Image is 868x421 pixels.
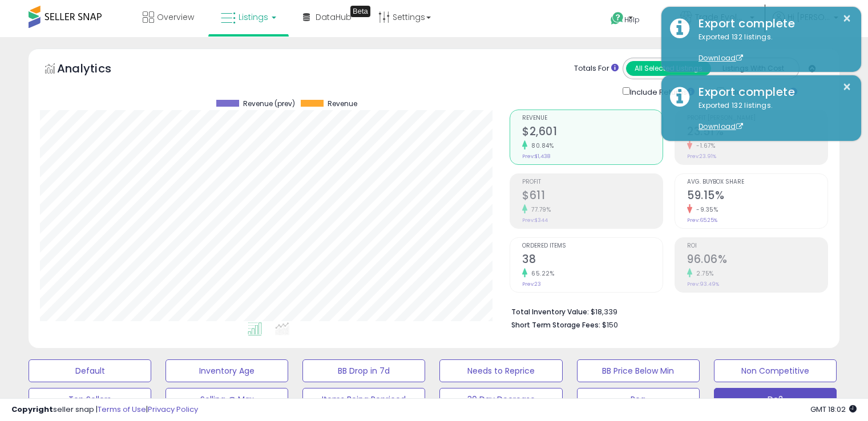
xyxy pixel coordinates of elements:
[687,253,827,268] h2: 96.06%
[527,205,551,214] small: 77.79%
[57,60,134,79] h5: Analytics
[527,141,554,150] small: 80.84%
[692,141,715,150] small: -1.67%
[511,304,819,318] li: $18,339
[690,32,853,64] div: Exported 132 listings.
[11,404,53,415] strong: Copyright
[687,243,827,249] span: ROI
[350,6,370,17] div: Tooltip anchor
[522,179,663,185] span: Profit
[511,320,600,330] b: Short Term Storage Fees:
[165,359,288,382] button: Inventory Age
[810,404,857,415] span: 2025-09-8 18:02 GMT
[522,189,663,204] h2: $611
[328,100,357,108] span: Revenue
[522,125,663,140] h2: $2,601
[614,85,708,98] div: Include Returns
[302,359,425,382] button: BB Drop in 7d
[842,11,851,26] button: ×
[511,307,589,317] b: Total Inventory Value:
[624,15,640,25] span: Help
[522,153,550,160] small: Prev: $1,438
[602,319,618,330] span: $150
[522,243,663,249] span: Ordered Items
[243,100,295,108] span: Revenue (prev)
[316,11,352,23] span: DataHub
[439,359,562,382] button: Needs to Reprice
[687,153,716,160] small: Prev: 23.91%
[29,359,151,382] button: Default
[11,404,198,415] div: seller snap | |
[842,80,851,94] button: ×
[527,269,554,278] small: 65.22%
[699,122,743,131] a: Download
[577,359,700,382] button: BB Price Below Min
[699,53,743,63] a: Download
[522,253,663,268] h2: 38
[610,11,624,26] i: Get Help
[574,63,619,74] div: Totals For
[601,3,662,37] a: Help
[148,404,198,415] a: Privacy Policy
[690,100,853,132] div: Exported 132 listings.
[687,217,717,224] small: Prev: 65.25%
[522,115,663,122] span: Revenue
[157,11,194,23] span: Overview
[98,404,146,415] a: Terms of Use
[690,15,853,32] div: Export complete
[690,84,853,100] div: Export complete
[687,281,719,288] small: Prev: 93.49%
[714,359,837,382] button: Non Competitive
[626,61,711,76] button: All Selected Listings
[692,205,718,214] small: -9.35%
[687,179,827,185] span: Avg. Buybox Share
[239,11,268,23] span: Listings
[522,217,548,224] small: Prev: $344
[692,269,714,278] small: 2.75%
[687,189,827,204] h2: 59.15%
[522,281,541,288] small: Prev: 23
